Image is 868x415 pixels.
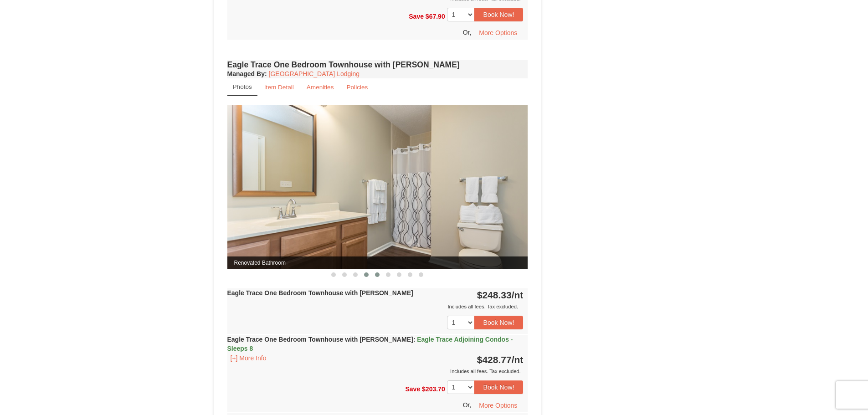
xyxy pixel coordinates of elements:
[474,8,524,21] button: Book Now!
[340,78,374,96] a: Policies
[227,256,528,269] span: Renovated Bathroom
[227,336,513,352] span: Eagle Trace Adjoining Condos - Sleeps 8
[227,60,528,69] h4: Eagle Trace One Bedroom Townhouse with [PERSON_NAME]
[307,84,334,91] small: Amenities
[227,336,513,352] strong: Eagle Trace One Bedroom Townhouse with [PERSON_NAME]
[477,290,524,300] strong: $248.33
[474,380,524,394] button: Book Now!
[233,83,252,90] small: Photos
[512,354,524,365] span: /nt
[346,84,368,91] small: Policies
[227,289,413,297] strong: Eagle Trace One Bedroom Townhouse with [PERSON_NAME]
[426,12,445,20] span: $67.90
[422,385,445,393] span: $203.70
[473,26,523,40] button: More Options
[512,290,524,300] span: /nt
[227,70,265,77] span: Managed By
[227,353,270,363] button: [+] More Info
[227,367,524,376] div: Includes all fees. Tax excluded.
[463,29,472,36] span: Or,
[477,354,512,365] span: $428.77
[227,78,257,96] a: Photos
[463,401,472,409] span: Or,
[227,105,528,269] img: Renovated Bathroom
[301,78,340,96] a: Amenities
[405,385,420,393] span: Save
[227,302,524,311] div: Includes all fees. Tax excluded.
[413,336,416,343] span: :
[258,78,300,96] a: Item Detail
[474,316,524,329] button: Book Now!
[227,70,267,77] strong: :
[269,70,360,77] a: [GEOGRAPHIC_DATA] Lodging
[473,399,523,412] button: More Options
[409,12,424,20] span: Save
[264,84,294,91] small: Item Detail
